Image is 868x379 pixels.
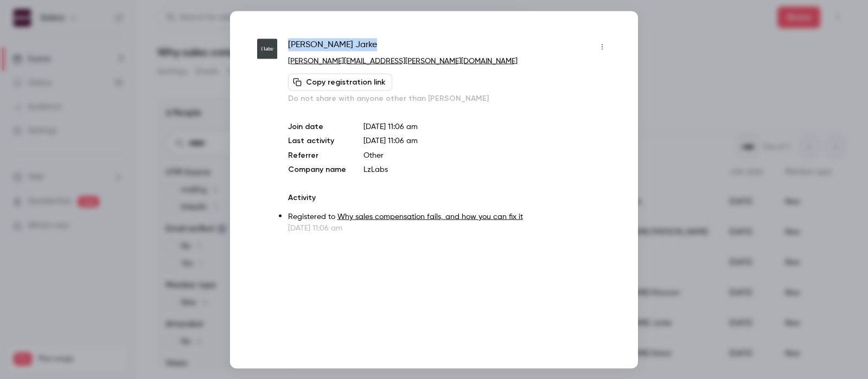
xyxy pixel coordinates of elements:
[288,121,346,132] p: Join date
[288,150,346,160] p: Referrer
[257,39,277,59] img: lzlabs.com
[288,73,392,91] button: Copy registration link
[288,164,346,175] p: Company name
[288,93,611,104] p: Do not share with anyone other than [PERSON_NAME]
[288,57,518,65] a: [PERSON_NAME][EMAIL_ADDRESS][PERSON_NAME][DOMAIN_NAME]
[288,222,611,233] p: [DATE] 11:06 am
[363,150,611,160] p: Other
[288,211,611,222] p: Registered to
[288,192,611,203] p: Activity
[363,164,611,175] p: LzLabs
[363,137,418,144] span: [DATE] 11:06 am
[288,135,346,146] p: Last activity
[363,121,611,132] p: [DATE] 11:06 am
[288,38,377,55] span: [PERSON_NAME] Jarke
[337,213,523,220] a: Why sales compensation fails, and how you can fix it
